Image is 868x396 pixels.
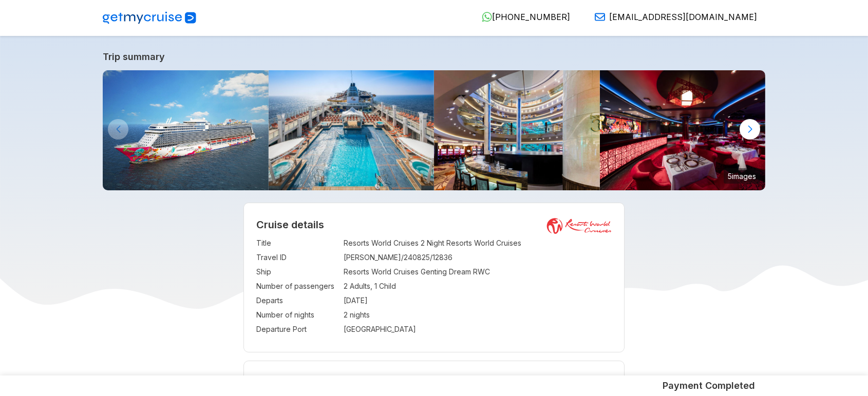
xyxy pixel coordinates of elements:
td: 2 Adults, 1 Child [344,279,612,293]
span: [PHONE_NUMBER] [492,12,570,22]
td: : [338,279,344,293]
td: [DATE] [344,293,612,308]
td: : [338,236,344,250]
td: [GEOGRAPHIC_DATA] [344,322,612,336]
img: WhatsApp [482,12,492,22]
td: 2 nights [344,308,612,322]
td: : [338,265,344,279]
img: 16.jpg [600,70,766,190]
small: 5 images [724,168,760,184]
td: Departure Port [256,322,338,336]
td: Ship [256,265,338,279]
img: Email [595,12,605,22]
td: Number of passengers [256,279,338,293]
img: GentingDreambyResortsWorldCruises-KlookIndia.jpg [103,70,269,190]
a: Trip summary [103,51,765,62]
td: : [338,293,344,308]
td: : [338,322,344,336]
h2: Cruise details [256,219,612,231]
td: Resorts World Cruises Genting Dream RWC [344,265,612,279]
span: [EMAIL_ADDRESS][DOMAIN_NAME] [609,12,757,22]
h5: Payment Completed [663,380,755,392]
img: 4.jpg [434,70,600,190]
td: Resorts World Cruises 2 Night Resorts World Cruises [344,236,612,250]
a: [PHONE_NUMBER] [474,12,570,22]
a: [EMAIL_ADDRESS][DOMAIN_NAME] [587,12,757,22]
td: Departs [256,293,338,308]
td: Number of nights [256,308,338,322]
td: [PERSON_NAME]/240825/12836 [344,250,612,265]
td: Travel ID [256,250,338,265]
img: Main-Pool-800x533.jpg [269,70,435,190]
td: : [338,308,344,322]
td: : [338,250,344,265]
td: Title [256,236,338,250]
